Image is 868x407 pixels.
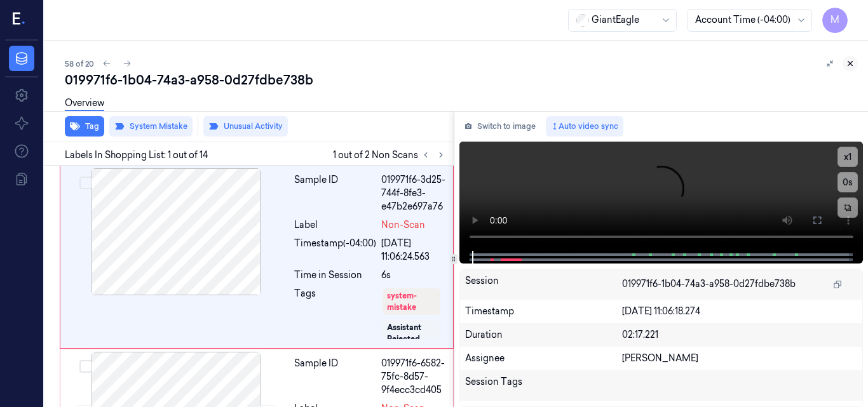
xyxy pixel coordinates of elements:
button: Unusual Activity [203,116,288,137]
div: 6s [381,269,445,282]
button: Tag [65,116,104,137]
span: 019971f6-1b04-74a3-a958-0d27fdbe738b [622,277,796,291]
button: Auto video sync [546,116,623,137]
div: Timestamp (-04:00) [294,237,376,264]
span: Non-Scan [381,218,425,232]
div: 019971f6-6582-75fc-8d57-9f4ecc3cd405 [381,357,445,397]
span: 1 out of 2 Non Scans [333,147,449,163]
div: 02:17.221 [622,328,858,342]
div: Tags [294,287,376,340]
div: [DATE] 11:06:24.563 [381,237,445,264]
div: Session [465,274,622,295]
div: 019971f6-1b04-74a3-a958-0d27fdbe738b [65,71,858,89]
span: 58 of 20 [65,58,94,69]
div: [PERSON_NAME] [622,352,858,365]
div: Duration [465,328,622,342]
div: Session Tags [465,375,622,396]
div: Label [294,218,376,232]
button: System Mistake [109,116,193,137]
div: Assistant Rejected [387,322,436,345]
div: 019971f6-3d25-744f-8fe3-e47b2e697a76 [381,173,445,213]
a: Overview [65,97,104,111]
button: 0s [837,172,858,192]
div: Sample ID [294,357,376,397]
span: Labels In Shopping List: 1 out of 14 [65,149,208,162]
div: Timestamp [465,305,622,318]
button: Select row [79,177,92,189]
button: Select row [79,360,92,373]
div: [DATE] 11:06:18.274 [622,305,858,318]
button: x1 [837,147,858,167]
button: M [822,8,848,33]
div: system-mistake [387,290,436,313]
div: Sample ID [294,173,376,213]
div: Assignee [465,352,622,365]
button: Switch to image [459,116,541,137]
div: Time in Session [294,269,376,282]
